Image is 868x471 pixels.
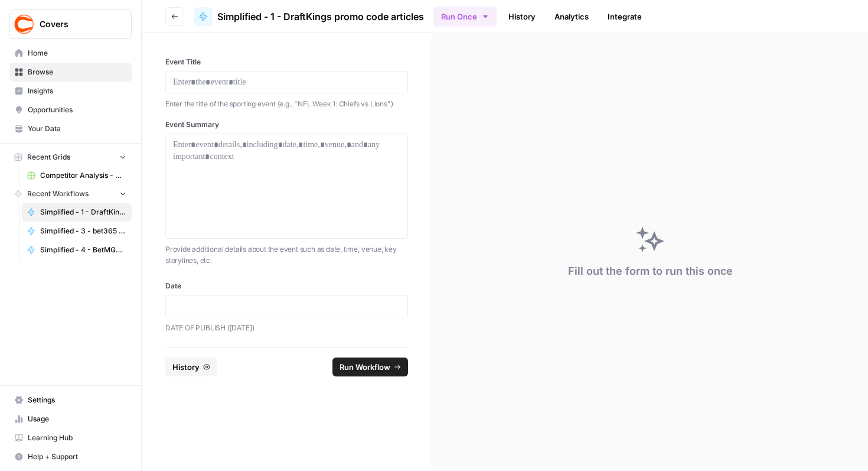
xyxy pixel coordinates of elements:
span: Learning Hub [28,433,126,443]
button: Workspace: Covers [9,9,132,39]
a: Simplified - 1 - DraftKings promo code articles [22,203,132,222]
a: Competitor Analysis - URL Specific Grid [22,166,132,185]
span: Simplified - 1 - DraftKings promo code articles [40,207,126,217]
button: Run Once [433,7,497,27]
button: History [165,358,217,376]
p: Enter the title of the sporting event (e.g., "NFL Week 1: Chiefs vs Lions") [165,98,408,110]
a: Simplified - 1 - DraftKings promo code articles [194,7,424,26]
img: Covers Logo [14,14,35,35]
span: Covers [40,18,111,30]
label: Date [165,281,408,291]
span: Competitor Analysis - URL Specific Grid [40,170,126,181]
span: Recent Grids [27,152,70,163]
span: Help + Support [28,451,126,462]
a: Browse [9,63,132,82]
a: Analytics [547,7,596,26]
div: Fill out the form to run this once [568,263,733,280]
a: Opportunities [9,100,132,119]
a: Simplified - 4 - BetMGM bonus code articles [22,241,132,259]
a: Settings [9,391,132,410]
span: Browse [28,67,126,77]
span: Run Workflow [340,361,390,373]
a: Home [9,44,132,63]
a: Integrate [601,7,649,26]
span: Usage [28,414,126,424]
span: Insights [28,86,126,96]
a: Simplified - 3 - bet365 bonus code articles [22,222,132,241]
button: Recent Grids [9,148,132,166]
button: Recent Workflows [9,185,132,203]
span: Settings [28,395,126,405]
span: Simplified - 4 - BetMGM bonus code articles [40,245,126,255]
span: History [172,361,200,373]
label: Event Title [165,57,408,67]
a: Insights [9,82,132,100]
span: Recent Workflows [27,189,89,199]
span: Home [28,48,126,59]
p: Provide additional details about the event such as date, time, venue, key storylines, etc. [165,243,408,267]
button: Run Workflow [332,358,408,376]
a: Usage [9,410,132,428]
span: Simplified - 3 - bet365 bonus code articles [40,226,126,236]
a: History [501,7,543,26]
a: Learning Hub [9,428,132,447]
span: Opportunities [28,105,126,115]
label: Event Summary [165,119,408,130]
button: Help + Support [9,447,132,466]
span: Simplified - 1 - DraftKings promo code articles [217,9,424,24]
p: DATE OF PUBLISH ([DATE]) [165,322,408,334]
span: Your Data [28,124,126,134]
a: Your Data [9,119,132,138]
